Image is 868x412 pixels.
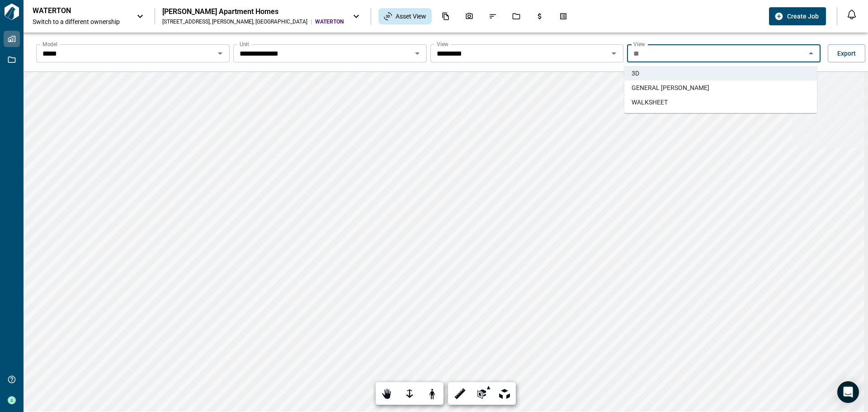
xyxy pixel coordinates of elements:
div: Takeoff Center [554,9,573,24]
button: Open [608,47,620,60]
div: [PERSON_NAME] Apartment Homes [162,7,344,16]
label: Model [42,40,57,48]
div: Budgets [530,9,549,24]
label: View [437,40,448,48]
button: Export [828,44,865,62]
span: WALKSHEET [632,98,668,107]
div: [STREET_ADDRESS] , [PERSON_NAME] , [GEOGRAPHIC_DATA] [162,18,307,25]
button: Close [805,47,817,60]
div: Jobs [507,9,526,24]
button: Open notification feed [844,7,859,22]
span: Create Job [787,12,819,21]
span: 3D [632,69,639,78]
button: Create Job [769,7,826,25]
div: Open Intercom Messenger [837,381,859,403]
div: Issues & Info [483,9,502,24]
span: GENERAL [PERSON_NAME] [632,83,709,92]
label: Unit [240,40,249,48]
p: WATERTON [33,6,114,15]
button: Open [214,47,226,60]
div: Documents [436,9,455,24]
span: WATERTON [315,18,344,25]
span: Switch to a different ownership [33,17,127,26]
div: Asset View [378,8,432,24]
span: Asset View [396,12,426,21]
div: Photos [460,9,479,24]
span: Export [837,49,856,58]
button: Open [411,47,424,60]
label: View [633,40,645,48]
